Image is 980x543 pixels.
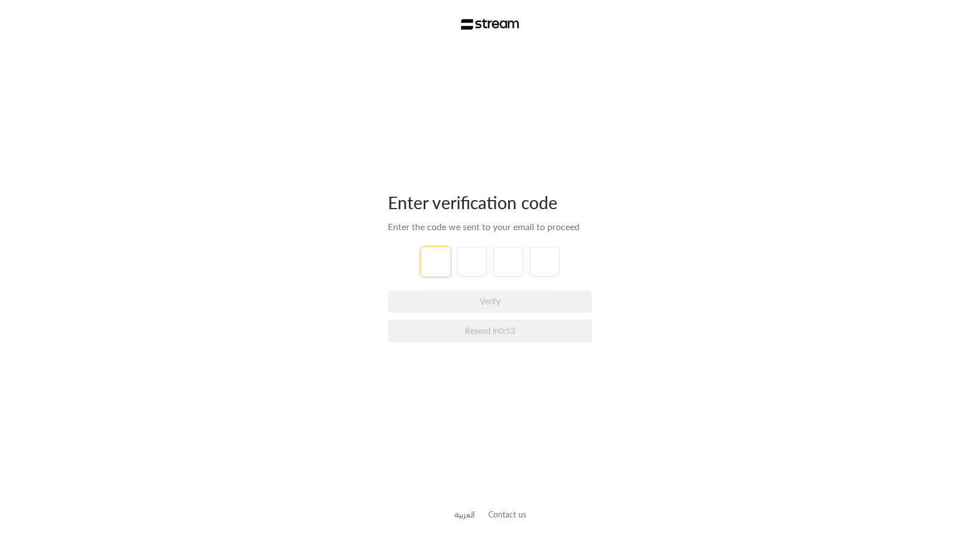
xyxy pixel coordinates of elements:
[488,510,526,519] a: Contact us
[388,192,592,213] div: Enter verification code
[461,19,519,30] img: Stream Logo
[454,504,475,525] a: العربية
[488,508,526,520] button: Contact us
[388,220,592,234] div: Enter the code we sent to your email to proceed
